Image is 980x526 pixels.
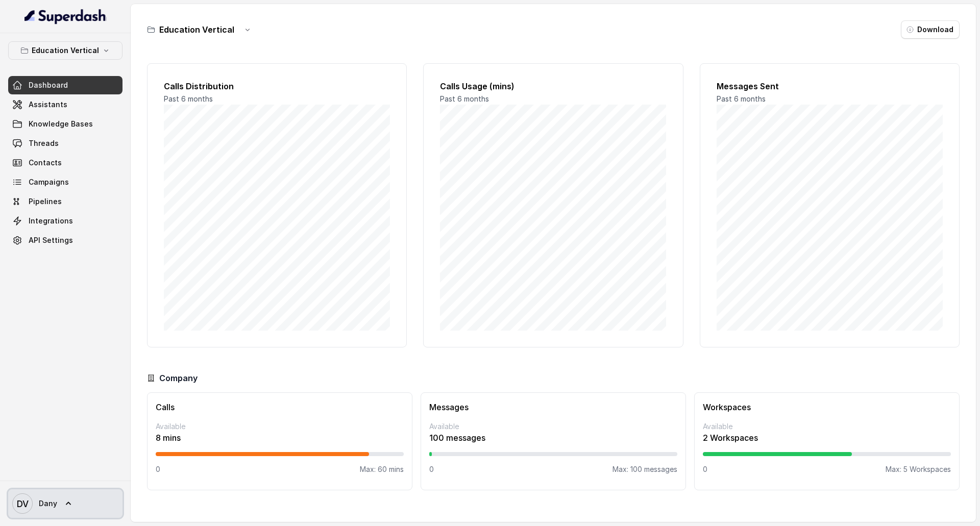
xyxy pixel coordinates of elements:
[717,94,766,103] span: Past 6 months
[156,464,160,474] p: 0
[17,498,29,509] text: DV
[8,134,122,153] a: Threads
[156,421,404,432] p: Available
[901,20,960,39] button: Download
[164,80,390,92] h2: Calls Distribution
[703,421,951,432] p: Available
[159,372,198,384] h3: Company
[159,23,234,36] h3: Education Vertical
[429,401,677,413] h3: Messages
[29,99,67,110] span: Assistants
[8,231,122,249] a: API Settings
[886,464,951,474] p: Max: 5 Workspaces
[29,158,62,168] span: Contacts
[8,489,122,518] a: Dany
[29,235,73,245] span: API Settings
[29,80,68,90] span: Dashboard
[8,76,122,94] a: Dashboard
[8,154,122,172] a: Contacts
[429,464,434,474] p: 0
[703,464,707,474] p: 0
[612,464,677,474] p: Max: 100 messages
[29,138,59,148] span: Threads
[8,115,122,133] a: Knowledge Bases
[32,44,99,57] p: Education Vertical
[29,177,69,187] span: Campaigns
[717,80,943,92] h2: Messages Sent
[8,95,122,114] a: Assistants
[8,173,122,191] a: Campaigns
[360,464,404,474] p: Max: 60 mins
[39,498,57,509] span: Dany
[703,401,951,413] h3: Workspaces
[29,216,73,226] span: Integrations
[440,80,666,92] h2: Calls Usage (mins)
[29,119,93,129] span: Knowledge Bases
[703,432,951,444] p: 2 Workspaces
[440,94,489,103] span: Past 6 months
[29,196,62,207] span: Pipelines
[156,401,404,413] h3: Calls
[8,192,122,211] a: Pipelines
[156,432,404,444] p: 8 mins
[8,212,122,230] a: Integrations
[24,8,107,24] img: light.svg
[429,432,677,444] p: 100 messages
[429,421,677,432] p: Available
[164,94,213,103] span: Past 6 months
[8,41,122,60] button: Education Vertical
